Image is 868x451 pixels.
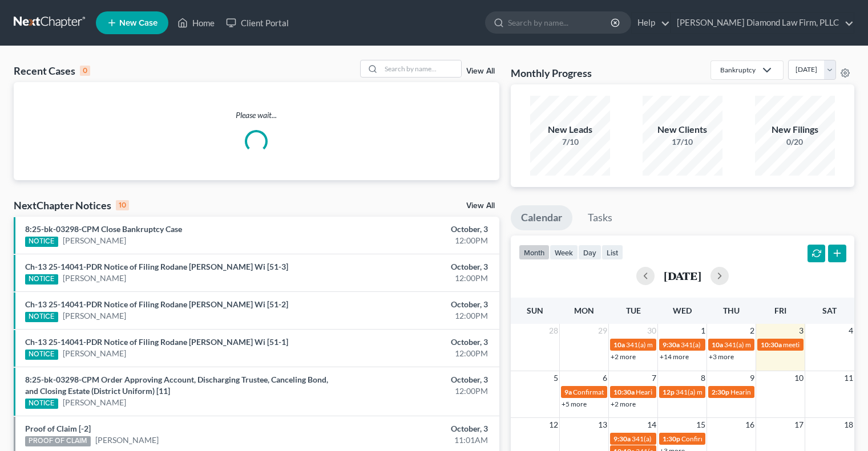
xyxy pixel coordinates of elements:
a: [PERSON_NAME] [63,273,126,284]
a: Ch-13 25-14041-PDR Notice of Filing Rodane [PERSON_NAME] Wi [51-1] [25,337,288,347]
span: 29 [597,324,608,338]
a: Calendar [511,205,572,230]
a: +2 more [611,352,636,361]
span: 13 [597,418,608,432]
span: 341(a) meeting for [PERSON_NAME] [681,340,791,349]
span: Sat [822,306,837,315]
a: Ch-13 25-14041-PDR Notice of Filing Rodane [PERSON_NAME] Wi [51-2] [25,299,288,309]
div: 12:00PM [341,235,488,246]
span: Fri [774,306,786,315]
a: View All [466,67,495,75]
a: [PERSON_NAME] [63,310,126,322]
a: 8:25-bk-03298-CPM Close Bankruptcy Case [25,224,182,234]
button: week [550,245,578,260]
span: 18 [843,418,854,432]
a: [PERSON_NAME] [63,397,126,408]
div: New Clients [643,123,722,136]
div: October, 3 [341,299,488,310]
a: Client Portal [220,13,294,33]
span: Wed [673,306,692,315]
a: +2 more [611,400,636,408]
span: 12 [548,418,559,432]
span: 2 [749,324,756,338]
button: month [519,245,550,260]
span: 341(a) meeting for [PERSON_NAME] & [PERSON_NAME] [632,434,802,443]
span: 5 [552,371,559,385]
a: [PERSON_NAME] Diamond Law Firm, PLLC [671,13,854,33]
a: [PERSON_NAME] [95,434,159,446]
a: Help [632,13,670,33]
a: +3 more [709,352,734,361]
span: 9:30a [663,340,680,349]
a: Tasks [578,205,623,230]
span: Hearing for [PERSON_NAME] & [PERSON_NAME] [636,388,785,396]
a: Ch-13 25-14041-PDR Notice of Filing Rodane [PERSON_NAME] Wi [51-3] [25,262,288,271]
span: Thu [723,306,740,315]
a: View All [466,202,495,210]
span: 341(a) meeting for [PERSON_NAME] [676,388,786,396]
div: October, 3 [341,261,488,273]
div: 17/10 [643,136,722,148]
span: Confirmation hearing for [PERSON_NAME] [681,434,811,443]
div: NOTICE [25,350,58,360]
div: 11:01AM [341,434,488,446]
span: 9 [749,371,756,385]
a: [PERSON_NAME] [63,348,126,359]
span: 1:30p [663,434,680,443]
div: 10 [116,200,129,210]
input: Search by name... [508,12,612,33]
a: 8:25-bk-03298-CPM Order Approving Account, Discharging Trustee, Canceling Bond, and Closing Estat... [25,375,328,396]
span: 28 [548,324,559,338]
div: PROOF OF CLAIM [25,436,91,446]
a: [PERSON_NAME] [63,235,126,246]
div: October, 3 [341,423,488,434]
p: Please wait... [14,109,499,121]
div: NOTICE [25,274,58,285]
span: 10 [793,371,805,385]
div: NOTICE [25,312,58,322]
span: 10a [613,340,625,349]
a: Proof of Claim [-2] [25,424,91,433]
span: 15 [695,418,706,432]
div: October, 3 [341,224,488,235]
span: 17 [793,418,805,432]
button: list [601,245,623,260]
span: New Case [119,19,158,27]
span: 7 [651,371,657,385]
span: 11 [843,371,854,385]
span: 30 [646,324,657,338]
span: 341(a) meeting for [PERSON_NAME] [724,340,834,349]
h2: [DATE] [664,270,701,282]
span: 14 [646,418,657,432]
div: New Leads [530,123,610,136]
a: Home [172,13,220,33]
div: Bankruptcy [720,65,756,75]
span: 10:30a [761,340,782,349]
span: 10a [712,340,723,349]
span: 341(a) meeting for [PERSON_NAME] [626,340,736,349]
h3: Monthly Progress [511,66,592,80]
span: 4 [847,324,854,338]
input: Search by name... [381,60,461,77]
span: 12p [663,388,675,396]
div: 12:00PM [341,385,488,397]
span: Sun [527,306,543,315]
div: 7/10 [530,136,610,148]
span: Mon [574,306,594,315]
div: NOTICE [25,399,58,409]
span: 16 [744,418,756,432]
span: 3 [798,324,805,338]
div: 0/20 [755,136,835,148]
div: 12:00PM [341,273,488,284]
div: October, 3 [341,374,488,385]
span: 6 [601,371,608,385]
span: 9:30a [613,434,631,443]
div: 12:00PM [341,310,488,322]
div: 0 [80,66,90,76]
div: October, 3 [341,336,488,348]
span: Tue [626,306,641,315]
span: 8 [700,371,706,385]
a: +5 more [562,400,587,408]
span: 9a [564,388,572,396]
span: 1 [700,324,706,338]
